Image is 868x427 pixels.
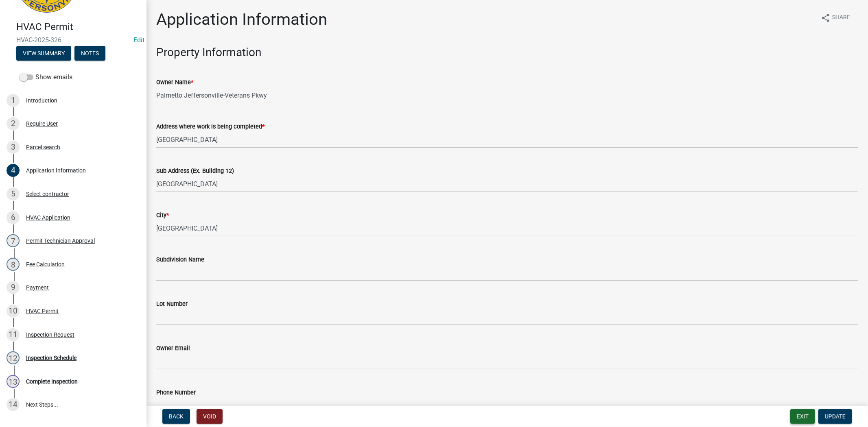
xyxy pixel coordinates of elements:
[156,301,188,307] label: Lot Number
[197,409,223,424] button: Void
[7,187,20,200] div: 5
[156,10,327,29] h1: Application Information
[133,36,144,44] wm-modal-confirm: Edit Application Number
[156,46,858,59] h3: Property Information
[26,191,69,197] div: Select contractor
[133,36,144,44] a: Edit
[16,36,130,44] span: HVAC-2025-326
[814,10,857,26] button: shareShare
[16,46,71,61] button: View Summary
[7,164,20,177] div: 4
[7,211,20,224] div: 6
[169,413,184,420] span: Back
[7,351,20,364] div: 12
[821,13,831,23] i: share
[7,305,20,318] div: 10
[16,21,140,33] h4: HVAC Permit
[156,213,169,218] label: City
[790,409,815,424] button: Exit
[26,332,74,338] div: Inspection Request
[7,141,20,154] div: 3
[26,121,58,126] div: Require User
[818,409,852,424] button: Update
[26,308,59,314] div: HVAC Permit
[156,124,265,130] label: Address where work is being completed
[156,168,234,174] label: Sub Address (Ex. Building 12)
[26,168,86,173] div: Application Information
[156,390,196,396] label: Phone Number
[74,46,105,61] button: Notes
[7,258,20,271] div: 8
[7,375,20,388] div: 13
[7,281,20,294] div: 9
[26,355,77,361] div: Inspection Schedule
[74,50,105,57] wm-modal-confirm: Notes
[26,285,49,290] div: Payment
[832,13,850,23] span: Share
[16,50,71,57] wm-modal-confirm: Summary
[7,117,20,130] div: 2
[26,98,57,103] div: Introduction
[156,80,193,85] label: Owner Name
[26,261,65,267] div: Fee Calculation
[7,328,20,341] div: 11
[7,94,20,107] div: 1
[162,409,190,424] button: Back
[156,257,204,263] label: Subdivision Name
[7,234,20,247] div: 7
[26,379,78,384] div: Complete Inspection
[825,413,846,420] span: Update
[26,238,95,244] div: Permit Technician Approval
[26,144,60,150] div: Parcel search
[20,72,72,82] label: Show emails
[26,215,70,220] div: HVAC Application
[156,346,190,351] label: Owner Email
[7,398,20,411] div: 14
